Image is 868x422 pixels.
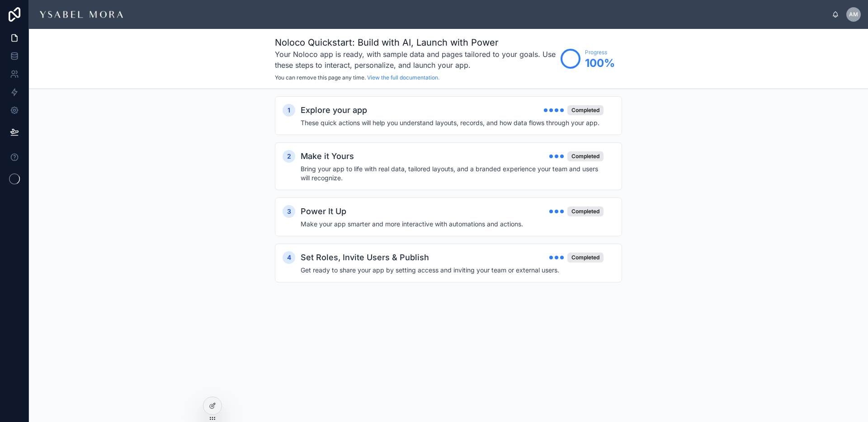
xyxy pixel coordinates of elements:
[849,11,858,18] span: AM
[275,36,556,49] h1: Noloco Quickstart: Build with AI, Launch with Power
[585,49,615,56] span: Progress
[36,7,127,22] img: App logo
[367,74,439,81] a: View the full documentation.
[585,56,615,70] span: 100 %
[134,13,832,16] div: scrollable content
[275,49,556,70] h3: Your Noloco app is ready, with sample data and pages tailored to your goals. Use these steps to i...
[275,74,366,81] span: You can remove this page any time.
